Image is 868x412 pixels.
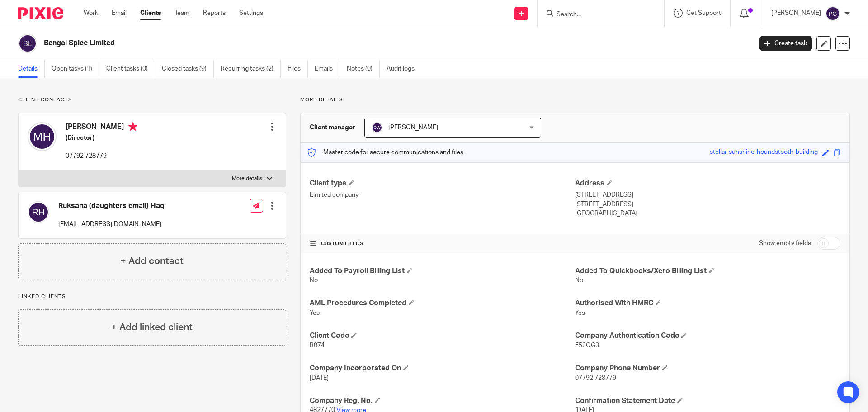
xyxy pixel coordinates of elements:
a: Email [112,9,127,18]
a: Emails [315,60,340,78]
a: Client tasks (0) [106,60,155,78]
img: svg%3E [826,6,840,21]
h4: Company Authentication Code [575,331,840,341]
h4: Client type [310,179,575,188]
h4: + Add linked client [111,320,193,334]
img: svg%3E [18,34,37,53]
h4: Address [575,179,840,188]
span: B074 [310,342,325,349]
p: [STREET_ADDRESS] [575,190,840,199]
h4: Ruksana (daughters email) Haq [58,201,165,211]
span: [PERSON_NAME] [388,124,438,131]
p: Linked clients [18,293,286,300]
a: Settings [239,9,263,18]
h4: Company Reg. No. [310,396,575,406]
p: [PERSON_NAME] [771,9,821,18]
h5: (Director) [66,133,137,142]
p: [GEOGRAPHIC_DATA] [575,209,840,218]
p: [STREET_ADDRESS] [575,200,840,209]
img: Pixie [18,7,63,19]
h4: [PERSON_NAME] [66,122,137,133]
a: Details [18,60,45,78]
a: Open tasks (1) [52,60,99,78]
span: No [575,277,583,284]
img: svg%3E [372,122,382,133]
label: Show empty fields [759,239,811,248]
a: Team [175,9,189,18]
a: Recurring tasks (2) [221,60,281,78]
span: Yes [575,310,585,316]
a: Audit logs [387,60,421,78]
h2: Bengal Spice Limited [44,38,605,48]
h4: Added To Payroll Billing List [310,266,575,276]
a: Closed tasks (9) [162,60,214,78]
img: svg%3E [28,122,57,151]
p: Client contacts [18,96,286,104]
h4: Confirmation Statement Date [575,396,840,406]
a: Reports [203,9,226,18]
span: 07792 728779 [575,375,616,381]
h4: Company Phone Number [575,364,840,373]
img: svg%3E [28,201,49,223]
p: Master code for secure communications and files [307,148,463,157]
a: Files [288,60,308,78]
span: F53QG3 [575,342,599,349]
p: Limited company [310,190,575,199]
h4: Company Incorporated On [310,364,575,373]
h3: Client manager [310,123,355,132]
p: More details [232,175,262,182]
i: Primary [128,122,137,131]
h4: + Add contact [120,254,184,268]
p: 07792 728779 [66,152,137,161]
div: stellar-sunshine-houndstooth-building [710,147,818,158]
h4: Added To Quickbooks/Xero Billing List [575,266,840,276]
h4: Authorised With HMRC [575,298,840,308]
a: Work [84,9,98,18]
span: Get Support [686,10,721,16]
p: [EMAIL_ADDRESS][DOMAIN_NAME] [58,220,165,229]
p: More details [300,96,850,104]
a: Clients [140,9,161,18]
a: Notes (0) [347,60,380,78]
span: No [310,277,318,284]
h4: CUSTOM FIELDS [310,240,575,247]
span: Yes [310,310,320,316]
h4: AML Procedures Completed [310,298,575,308]
span: [DATE] [310,375,329,381]
a: Create task [759,36,812,51]
input: Search [556,11,637,19]
h4: Client Code [310,331,575,341]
